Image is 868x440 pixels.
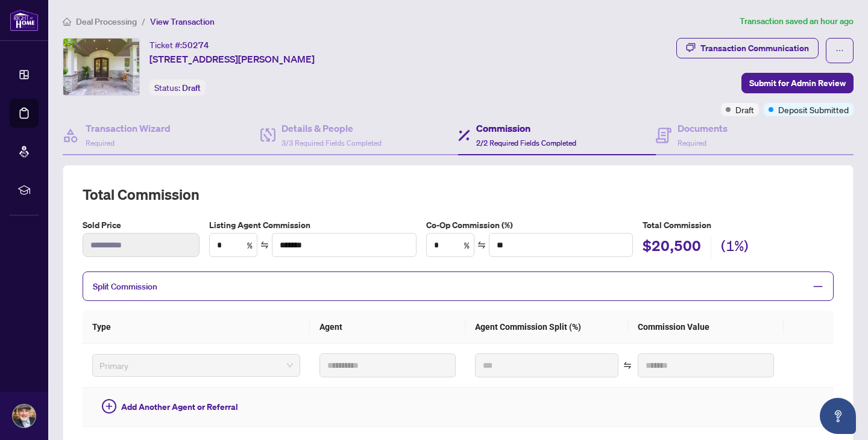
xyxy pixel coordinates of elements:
[13,404,36,427] img: Profile Icon
[86,138,115,147] span: Required
[735,103,754,116] span: Draft
[778,103,849,116] span: Deposit Submitted
[476,138,576,147] span: 2/2 Required Fields Completed
[182,40,209,51] span: 50274
[643,236,701,259] h2: $20,500
[310,311,465,344] th: Agent
[149,79,206,96] div: Status:
[260,241,269,249] span: swap
[83,271,834,301] div: Split Commission
[623,361,632,370] span: swap
[99,356,293,374] span: Primary
[426,218,633,232] label: Co-Op Commission (%)
[678,121,728,135] h4: Documents
[749,73,846,93] span: Submit for Admin Review
[209,218,416,232] label: Listing Agent Commission
[678,138,706,147] span: Required
[86,121,171,135] h4: Transaction Wizard
[150,16,215,27] span: View Transaction
[83,218,200,232] label: Sold Price
[76,16,137,27] span: Deal Processing
[121,400,238,414] span: Add Another Agent or Referral
[741,73,854,93] button: Submit for Admin Review
[63,39,139,95] img: IMG-W12317239_1.jpg
[700,39,809,58] div: Transaction Communication
[835,46,844,55] span: ellipsis
[92,397,248,417] button: Add Another Agent or Referral
[149,38,209,52] div: Ticket #:
[628,311,784,344] th: Commission Value
[93,281,157,292] span: Split Commission
[643,218,834,232] h5: Total Commission
[281,121,382,135] h4: Details & People
[10,9,39,31] img: logo
[149,52,315,66] span: [STREET_ADDRESS][PERSON_NAME]
[182,82,201,93] span: Draft
[83,311,310,344] th: Type
[820,398,856,434] button: Open asap
[476,121,576,135] h4: Commission
[102,399,116,414] span: plus-circle
[142,14,145,28] li: /
[721,236,749,259] h2: (1%)
[63,17,71,26] span: home
[813,281,823,292] span: minus
[83,185,834,204] h2: Total Commission
[676,38,819,58] button: Transaction Communication
[281,138,382,147] span: 3/3 Required Fields Completed
[740,14,854,28] article: Transaction saved an hour ago
[465,311,629,344] th: Agent Commission Split (%)
[477,241,486,249] span: swap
